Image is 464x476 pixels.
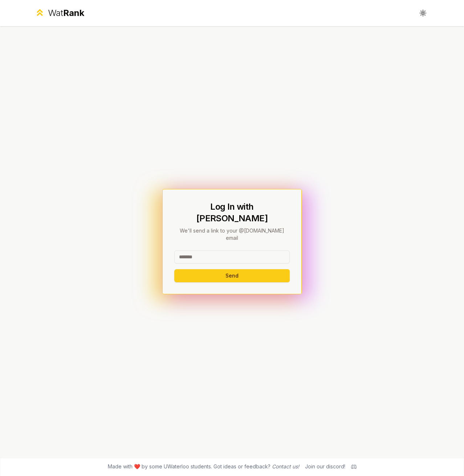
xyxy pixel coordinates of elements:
[63,8,84,18] span: Rank
[174,201,290,224] h1: Log In with [PERSON_NAME]
[174,269,290,282] button: Send
[108,463,299,470] span: Made with ❤️ by some UWaterloo students. Got ideas or feedback?
[272,463,299,469] a: Contact us!
[34,7,84,19] a: WatRank
[305,463,345,470] div: Join our discord!
[174,227,290,242] p: We'll send a link to your @[DOMAIN_NAME] email
[48,7,84,19] div: Wat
